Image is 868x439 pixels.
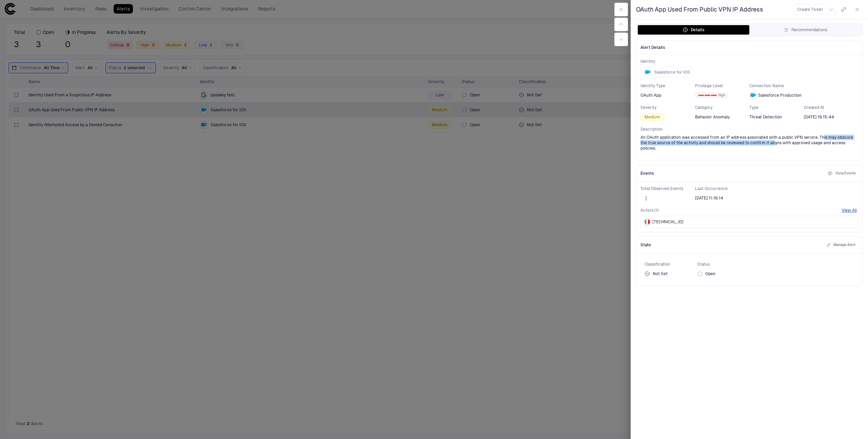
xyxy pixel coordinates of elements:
span: Events [640,171,654,176]
div: Recommendations [783,27,827,33]
span: Severity [640,105,695,110]
button: Manage Alert [825,241,857,249]
span: Status [697,262,750,267]
div: 1 [705,95,710,96]
div: 2 [711,95,717,96]
span: Actors (1) [640,208,659,213]
span: [DATE] 19:15:44 [804,114,834,120]
button: View All [842,208,857,213]
img: IT [645,219,650,225]
span: Open [705,271,715,276]
span: Classification [645,262,697,267]
div: Details [683,27,705,33]
span: Behavior Anomaly [695,114,730,120]
span: An OAuth application was accessed from an IP address associated with a public VPN service. This m... [640,135,858,151]
span: Connection Name [749,83,858,89]
div: Italy [645,219,650,225]
button: View Events [826,169,857,177]
span: Total Observed Events [640,186,695,191]
span: [DATE] 11:18:14 [695,195,723,201]
span: Created At [804,105,859,110]
span: Create Ticket [797,7,823,12]
div: 0 [698,95,704,96]
div: Not Set [645,271,668,276]
span: Type [749,105,804,110]
span: Medium [645,114,660,120]
button: Salesforce for iOS [640,67,693,78]
span: Alert Details [640,45,665,50]
span: High [718,93,725,98]
span: Threat Detection [749,114,782,120]
span: Privilege Level [695,83,750,89]
button: 1 [640,195,651,201]
span: State [640,242,651,248]
span: OAuth App [640,93,661,98]
span: Identity [640,59,858,64]
span: Salesforce for iOS [654,70,690,75]
div: 19/08/2025 05:48:14 (GMT+00:00 UTC) [695,195,723,201]
span: Identity Type [640,83,695,89]
span: Description [640,127,858,132]
span: Last Occurrence [695,186,750,191]
div: 11/08/2025 13:45:44 (GMT+00:00 UTC) [804,114,834,120]
span: Category [695,105,750,110]
span: OAuth App Used From Public VPN IP Address [636,5,763,14]
span: [TECHNICAL_ID] [652,219,683,225]
span: Salesforce Production [758,93,802,98]
button: Create Ticket [794,4,835,15]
